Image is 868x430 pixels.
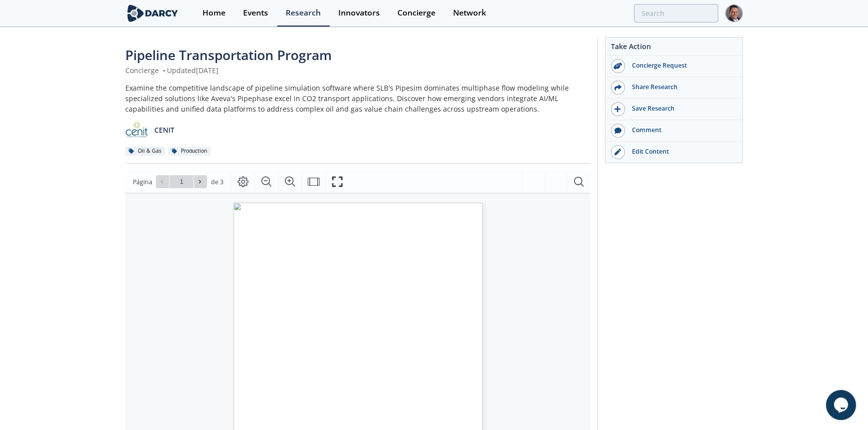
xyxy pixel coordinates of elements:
div: Concierge Request [625,61,737,70]
div: Examine the competitive landscape of pipeline simulation software where SLB's Pipesim dominates m... [125,83,590,114]
div: Home [202,9,226,17]
input: Advanced Search [634,4,718,23]
div: Research [286,9,321,17]
div: Share Research [625,83,737,92]
p: CENIT [154,125,174,135]
div: Edit Content [625,147,737,156]
div: Save Research [625,104,737,113]
iframe: chat widget [826,390,858,420]
div: Network [453,9,486,17]
span: • [161,66,167,75]
span: Pipeline Transportation Program [125,46,332,64]
div: Events [243,9,268,17]
div: Innovators [338,9,380,17]
div: Take Action [605,41,742,56]
div: Oil & Gas [125,147,165,156]
div: Concierge [397,9,436,17]
img: logo-wide.svg [125,5,180,22]
div: Concierge Updated [DATE] [125,65,590,76]
div: Comment [625,126,737,135]
a: Edit Content [605,142,742,163]
div: Production [168,147,210,156]
img: Profile [725,5,743,22]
